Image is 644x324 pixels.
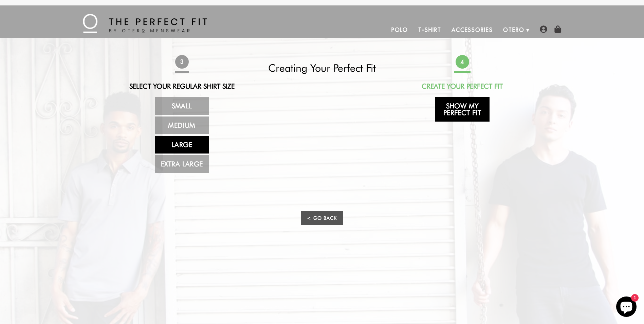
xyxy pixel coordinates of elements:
a: Accessories [446,22,498,38]
img: shopping-bag-icon.png [554,25,562,33]
a: Extra Large [155,155,209,173]
inbox-online-store-chat: Shopify online store chat [614,296,639,319]
a: < Go Back [301,211,343,225]
a: Otero [498,22,530,38]
h2: Create Your Perfect Fit [402,82,522,90]
a: Small [155,97,209,115]
img: The Perfect Fit - by Otero Menswear - Logo [83,14,207,33]
h2: Creating Your Perfect Fit [262,62,382,74]
a: Medium [155,116,209,134]
a: Large [155,136,209,154]
h2: Select Your Regular Shirt Size [122,82,242,90]
a: T-Shirt [413,22,446,38]
span: 3 [175,55,189,69]
a: Show My Perfect Fit [435,97,490,122]
span: 4 [455,55,469,69]
a: Polo [386,22,413,38]
img: user-account-icon.png [540,25,547,33]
